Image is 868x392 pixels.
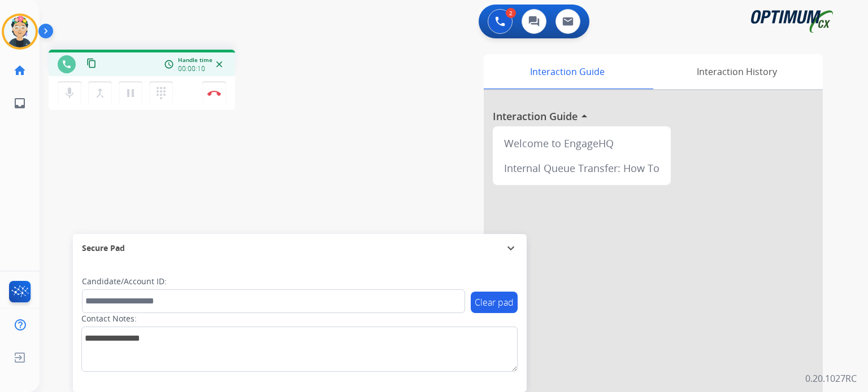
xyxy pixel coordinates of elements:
[62,59,72,69] mat-icon: phone
[63,86,76,100] mat-icon: mic
[86,58,97,68] mat-icon: content_copy
[497,156,666,180] div: Internal Queue Transfer: How To
[497,131,666,156] div: Welcome to EngageHQ
[164,59,174,69] mat-icon: access_time
[124,86,137,100] mat-icon: pause
[650,54,823,89] div: Interaction History
[82,276,167,287] label: Candidate/Account ID:
[81,313,137,324] label: Contact Notes:
[82,243,125,254] span: Secure Pad
[178,56,212,64] span: Handle time
[471,292,518,313] button: Clear pad
[207,90,221,96] img: control
[214,59,224,69] mat-icon: close
[13,64,27,77] mat-icon: home
[506,8,516,18] div: 2
[13,96,27,110] mat-icon: inbox
[178,64,205,73] span: 00:00:10
[484,54,650,89] div: Interaction Guide
[4,16,36,47] img: avatar
[154,86,168,100] mat-icon: dialpad
[93,86,107,100] mat-icon: merge_type
[504,241,518,255] mat-icon: expand_more
[805,372,857,385] p: 0.20.1027RC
